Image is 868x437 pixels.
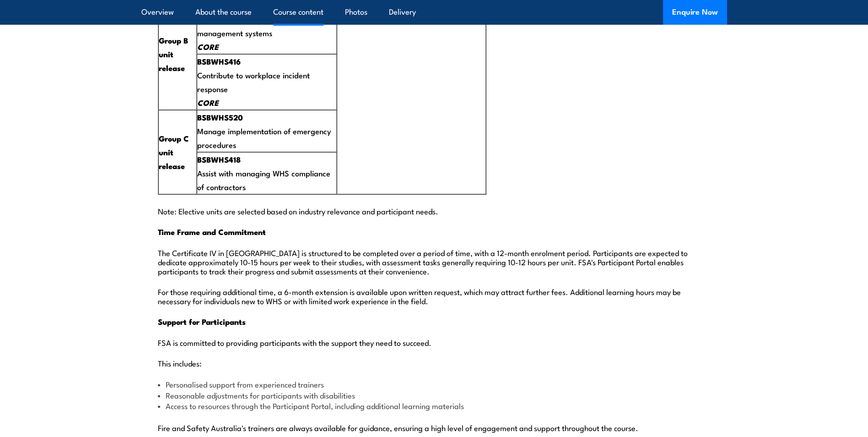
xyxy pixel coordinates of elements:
[197,41,219,53] em: CORE
[197,111,243,123] strong: BSBWHS520
[158,248,711,275] p: The Certificate IV in [GEOGRAPHIC_DATA] is structured to be completed over a period of time, with...
[159,132,189,172] strong: Group C unit release
[158,379,711,389] li: Personalised support from experienced trainers
[197,152,337,194] td: Assist with managing WHS compliance of contractors
[158,338,711,347] p: FSA is committed to providing participants with the support they need to succeed.
[158,400,711,411] li: Access to resources through the Participant Portal, including additional learning materials
[158,206,711,215] p: Note: Elective units are selected based on industry relevance and participant needs.
[197,110,337,152] td: Manage implementation of emergency procedures
[158,226,266,238] strong: Time Frame and Commitment
[197,97,219,109] em: CORE
[158,358,711,367] p: This includes:
[158,316,246,328] strong: Support for Participants
[158,423,711,432] p: Fire and Safety Australia's trainers are always available for guidance, ensuring a high level of ...
[158,390,711,400] li: Reasonable adjustments for participants with disabilities
[197,54,337,110] td: Contribute to workplace incident response
[197,153,241,165] strong: BSBWHS418
[197,55,241,67] strong: BSBWHS416
[158,287,711,305] p: For those requiring additional time, a 6-month extension is available upon written request, which...
[159,34,188,74] strong: Group B unit release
